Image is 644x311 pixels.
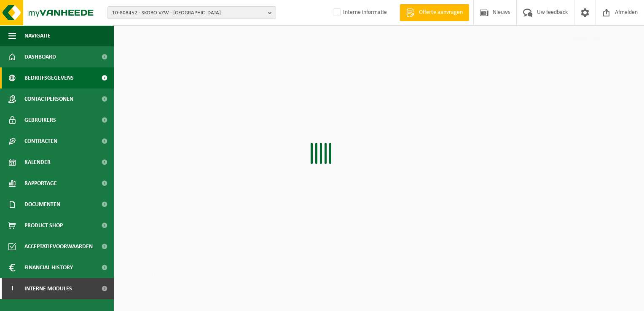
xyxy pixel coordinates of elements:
span: 1 [509,129,521,142]
div: 10-927066 | [STREET_ADDRESS] [139,125,303,146]
span: Contactpersonen [531,132,578,139]
a: Contactpersonen 3 [527,292,595,304]
span: BS HEMELSDAELE [140,148,207,169]
span: Contactpersonen [531,271,578,278]
span: Contactpersonen [531,63,578,70]
span: BS [GEOGRAPHIC_DATA] [140,218,226,238]
span: 1 [509,292,521,304]
span: Contactpersonen [531,109,578,116]
a: Details [601,153,635,165]
a: Contactpersonen 1 [527,199,595,212]
div: 10-824547 | [STREET_ADDRESS] [139,264,299,285]
a: Details [601,199,635,212]
a: Afvalstoffen 1 [467,106,521,119]
span: Details [605,132,624,139]
a: Contactpersonen 1 [527,176,595,188]
a: Details [601,60,635,72]
a: Details [601,129,635,142]
a: Details [601,106,635,119]
span: 6 [509,245,521,258]
span: BS DE SMALLE [140,125,198,145]
span: Details [605,225,624,232]
label: Interne informatie [331,6,387,19]
span: 4 [582,60,595,72]
a: Afvalstoffen 1 [467,176,521,188]
span: Contactpersonen [531,86,578,93]
li: Vlarema [258,34,295,47]
span: Details [605,295,624,301]
span: LTI OEDELEM [161,287,215,308]
a: Details [601,268,635,281]
span: Details [605,271,624,278]
div: 10-928145 | [STREET_ADDRESS] [139,148,312,169]
a: Contactpersonen 2 [527,129,595,142]
span: BS [GEOGRAPHIC_DATA] [140,195,226,215]
span: 2 [582,245,595,258]
a: Contactpersonen 1 [527,222,595,235]
span: Dashboard [24,46,56,67]
a: Afvalstoffen 1 [467,222,521,235]
a: Details [601,176,635,188]
span: Contactpersonen [531,248,578,255]
span: Contactpersonen [24,88,73,110]
span: HAVERLO [140,241,183,261]
a: Contactpersonen 2 [527,83,595,96]
span: Afvalstoffen [472,132,504,139]
li: Producent naam [192,34,252,47]
span: 1 [509,222,521,235]
span: 3 [509,268,521,281]
span: Product Shop [24,215,63,236]
span: Contactpersonen [531,225,578,232]
span: 0410.917.140 [272,62,309,69]
button: 10-808452 - SKOBO VZW - [GEOGRAPHIC_DATA] [107,6,276,19]
span: Offerte aanvragen [417,8,465,17]
span: Details [605,179,624,185]
span: Details [605,63,624,70]
a: Afvalstoffen 6 [467,245,521,258]
a: Contactpersonen 4 [527,60,595,72]
div: 10-903454 | [STREET_ADDRESS] [139,241,289,262]
span: 6 [582,268,595,281]
a: Details [601,292,635,304]
span: LTI OEDELEM [140,264,194,284]
span: 3 [582,153,595,165]
span: Afvalstoffen [472,155,504,162]
span: BS DE LENAARD [140,102,202,122]
span: Rapportage [24,173,57,194]
span: Acceptatievoorwaarden [24,236,93,257]
span: 3 [582,292,595,304]
span: BS [GEOGRAPHIC_DATA] [140,172,226,192]
span: 1 [582,222,595,235]
span: 10-808452 - SKOBO VZW - [GEOGRAPHIC_DATA] [112,7,265,19]
span: Details [605,109,624,116]
span: Alleen actief [568,34,631,47]
a: Afvalstoffen 3 [467,83,521,96]
span: Gebruikers [24,110,56,131]
span: Contracten [24,131,57,152]
span: Navigatie [24,25,51,46]
div: 10-928059 | [STREET_ADDRESS] [139,78,303,99]
span: 2 [582,83,595,96]
span: Kalender [24,152,51,173]
a: Afvalstoffen 1 [467,129,521,142]
span: Alleen actief [569,35,631,46]
a: Details [601,245,635,258]
span: 1 [509,176,521,188]
a: Contactpersonen 6 [527,268,595,281]
span: 1 [582,176,595,188]
a: Afvalstoffen 3 [467,268,521,281]
span: Documenten [24,194,60,215]
span: Details [605,248,624,255]
a: Details [601,222,635,235]
span: Details [605,86,624,93]
a: Contactpersonen 2 [527,245,595,258]
span: Afvalstoffen [472,295,504,301]
span: Afvalstoffen [472,271,504,278]
div: 10-960080 | TEMPELHOF , 8200 [GEOGRAPHIC_DATA] [139,194,392,215]
a: Contactpersonen 3 [527,106,595,119]
a: Contactpersonen 3 [527,153,595,165]
a: Afvalstoffen 1 [467,292,521,304]
a: Offerte aanvragen [400,4,469,21]
span: Afvalstoffen [472,109,504,116]
span: 3 [509,83,521,96]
